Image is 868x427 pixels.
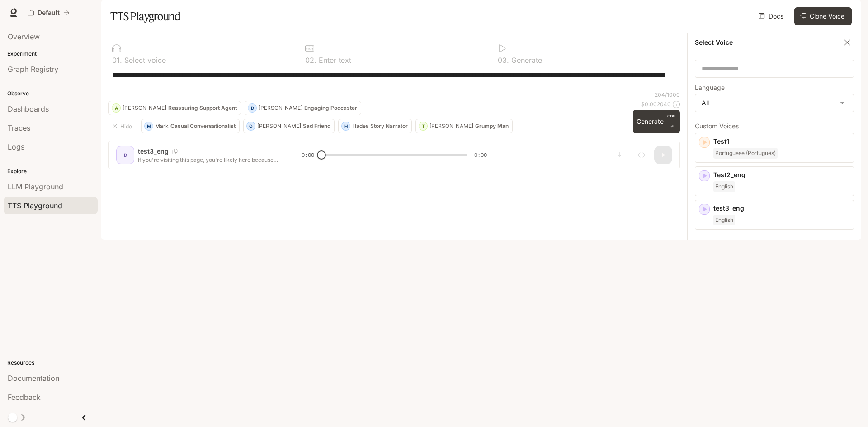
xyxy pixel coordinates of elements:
button: D[PERSON_NAME]Engaging Podcaster [245,101,361,115]
p: Select voice [122,56,166,64]
div: A [112,101,120,115]
p: Reassuring Support Agent [168,105,237,111]
p: Hades [352,123,368,129]
span: English [713,215,735,225]
p: Default [38,9,60,17]
div: M [145,119,153,133]
p: ⏎ [667,113,676,130]
p: 0 3 . [498,56,509,64]
button: O[PERSON_NAME]Sad Friend [243,119,335,133]
button: MMarkCasual Conversationalist [141,119,240,133]
button: Hide [108,119,137,133]
p: $ 0.002040 [641,100,671,108]
p: Generate [509,56,542,64]
p: Story Narrator [370,123,408,129]
p: 0 1 . [112,56,122,64]
div: O [247,119,255,133]
span: English [713,181,735,192]
div: T [419,119,427,133]
p: Mark [155,123,169,129]
p: test3_eng [713,204,850,213]
button: GenerateCTRL +⏎ [633,110,680,133]
button: Clone Voice [794,7,852,25]
button: T[PERSON_NAME]Grumpy Man [415,119,513,133]
p: Grumpy Man [475,123,509,129]
p: Engaging Podcaster [304,105,357,111]
button: HHadesStory Narrator [338,119,412,133]
div: D [248,101,256,115]
div: All [695,94,854,112]
p: Language [695,84,725,91]
span: Portuguese (Português) [713,148,778,159]
p: 204 / 1000 [655,91,680,99]
p: [PERSON_NAME] [257,123,301,129]
p: Test2_eng [713,170,850,179]
button: All workspaces [24,4,74,22]
p: CTRL + [667,113,676,124]
p: Casual Conversationalist [170,123,236,129]
p: Sad Friend [303,123,330,129]
p: [PERSON_NAME] [259,105,302,111]
h1: TTS Playground [110,7,180,25]
p: 0 2 . [305,56,316,64]
p: Custom Voices [695,123,854,129]
div: H [342,119,350,133]
p: Enter text [316,56,351,64]
a: Docs [757,7,787,25]
button: A[PERSON_NAME]Reassuring Support Agent [108,101,241,115]
p: [PERSON_NAME] [429,123,473,129]
p: Test1 [713,137,850,146]
p: [PERSON_NAME] [123,105,166,111]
